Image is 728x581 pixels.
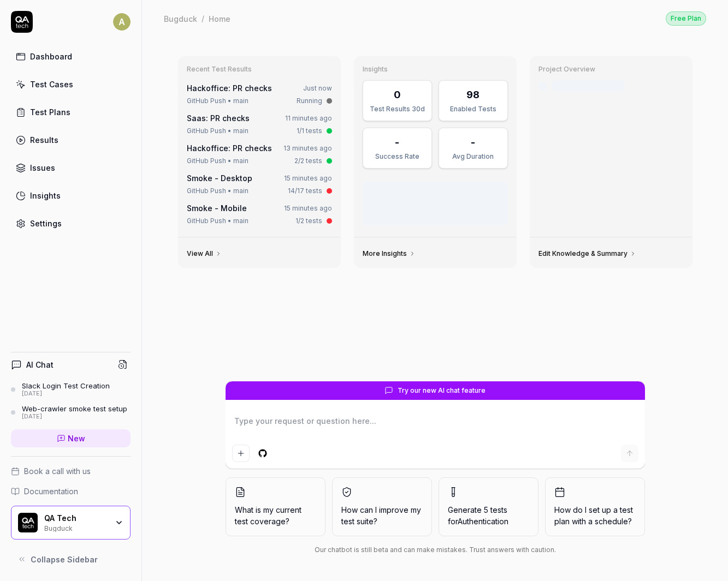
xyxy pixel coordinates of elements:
[187,143,272,153] a: Hackoffice: PR checks
[303,84,332,92] time: Just now
[187,126,248,136] div: GitHub Push • main
[30,106,70,118] div: Test Plans
[11,506,131,540] button: QA Tech LogoQA TechBugduck
[471,135,475,149] div: -
[370,152,425,161] div: Success Rate
[11,429,131,447] a: New
[185,110,334,138] a: Saas: PR checks11 minutes agoGitHub Push • main1/1 tests
[284,204,332,212] time: 15 minutes ago
[44,513,108,523] div: QA Tech
[295,216,322,226] div: 1/2 tests
[11,46,131,67] a: Dashboard
[538,249,636,258] a: Edit Knowledge & Summary
[226,477,325,536] button: What is my current test coverage?
[285,114,332,122] time: 11 minutes ago
[226,545,645,555] div: Our chatbot is still beta and can make mistakes. Trust answers with caution.
[538,65,684,74] h3: Project Overview
[11,486,131,497] a: Documentation
[30,190,61,201] div: Insights
[341,504,423,527] span: How can I improve my test suite?
[446,104,501,114] div: Enabled Tests
[395,135,399,149] div: -
[187,203,247,213] a: Smoke - Mobile
[185,170,334,198] a: Smoke - Desktop15 minutes agoGitHub Push • main14/17 tests
[554,504,636,527] span: How do I set up a test plan with a schedule?
[187,173,252,183] a: Smoke - Desktop
[11,548,131,570] button: Collapse Sidebar
[209,13,230,24] div: Home
[232,445,250,462] button: Add attachment
[30,162,55,173] div: Issues
[283,144,332,152] time: 13 minutes ago
[666,11,706,26] a: Free Plan
[24,486,78,497] span: Documentation
[446,152,501,161] div: Avg Duration
[466,87,480,102] div: 98
[11,101,131,123] a: Test Plans
[297,126,322,136] div: 1/1 tests
[11,185,131,206] a: Insights
[113,13,131,31] span: A
[284,174,332,182] time: 15 minutes ago
[11,465,131,477] a: Book a call with us
[187,156,248,166] div: GitHub Push • main
[11,381,131,398] a: Slack Login Test Creation[DATE]
[30,218,62,229] div: Settings
[288,186,322,196] div: 14/17 tests
[394,87,401,102] div: 0
[30,79,73,90] div: Test Cases
[24,465,91,477] span: Book a call with us
[185,80,334,108] a: Hackoffice: PR checksJust nowGitHub Push • mainRunning
[11,213,131,234] a: Settings
[18,513,38,532] img: QA Tech Logo
[297,96,322,106] div: Running
[164,13,197,24] div: Bugduck
[187,216,248,226] div: GitHub Push • main
[30,134,58,146] div: Results
[294,156,322,166] div: 2/2 tests
[545,477,645,536] button: How do I set up a test plan with a schedule?
[11,404,131,421] a: Web-crawler smoke test setup[DATE]
[22,404,127,413] div: Web-crawler smoke test setup
[22,413,127,421] div: [DATE]
[363,65,508,74] h3: Insights
[439,477,538,536] button: Generate 5 tests forAuthentication
[11,129,131,151] a: Results
[113,11,131,33] button: A
[666,11,706,26] div: Free Plan
[26,359,54,370] h4: AI Chat
[398,386,486,396] span: Try our new AI chat feature
[22,381,110,390] div: Slack Login Test Creation
[11,74,131,95] a: Test Cases
[448,505,508,526] span: Generate 5 tests for Authentication
[332,477,432,536] button: How can I improve my test suite?
[363,249,416,258] a: More Insights
[68,433,85,444] span: New
[22,390,110,398] div: [DATE]
[552,80,625,92] div: Last crawled [DATE]
[187,83,272,93] a: Hackoffice: PR checks
[187,186,248,196] div: GitHub Push • main
[187,249,222,258] a: View All
[11,157,131,178] a: Issues
[235,504,316,527] span: What is my current test coverage?
[31,554,98,565] span: Collapse Sidebar
[187,65,332,74] h3: Recent Test Results
[187,113,250,123] a: Saas: PR checks
[185,140,334,168] a: Hackoffice: PR checks13 minutes agoGitHub Push • main2/2 tests
[30,51,72,62] div: Dashboard
[185,200,334,228] a: Smoke - Mobile15 minutes agoGitHub Push • main1/2 tests
[370,104,425,114] div: Test Results 30d
[187,96,248,106] div: GitHub Push • main
[202,13,204,24] div: /
[44,523,108,532] div: Bugduck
